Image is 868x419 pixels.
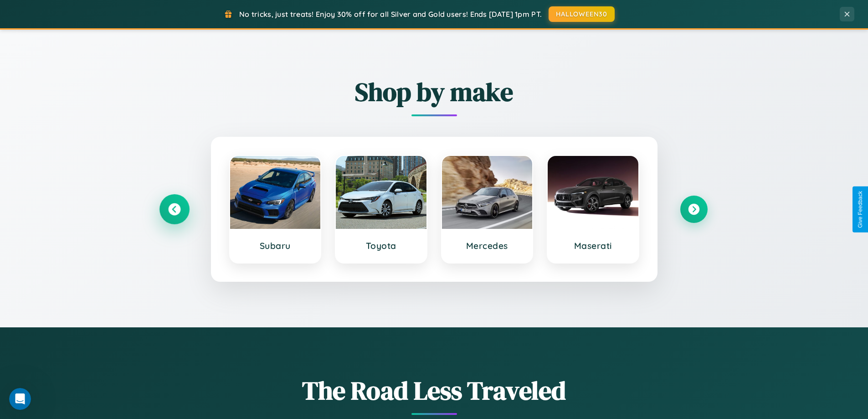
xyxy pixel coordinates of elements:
[557,240,629,251] h3: Maserati
[239,240,312,251] h3: Subaru
[239,10,542,19] span: No tricks, just treats! Enjoy 30% off for all Silver and Gold users! Ends [DATE] 1pm PT.
[857,191,863,228] div: Give Feedback
[549,6,615,22] button: HALLOWEEN30
[161,373,708,408] h1: The Road Less Traveled
[451,240,524,251] h3: Mercedes
[9,388,31,410] iframe: Intercom live chat
[345,240,417,251] h3: Toyota
[161,74,708,109] h2: Shop by make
